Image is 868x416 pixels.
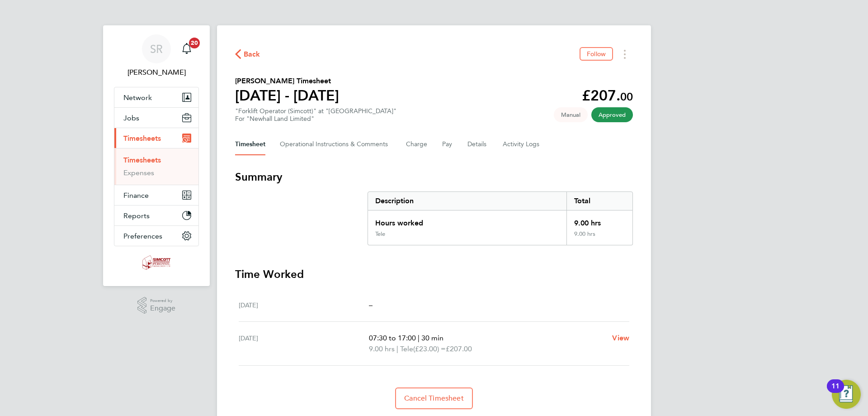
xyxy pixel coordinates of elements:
[831,386,840,398] div: 11
[123,156,161,164] a: Timesheets
[123,191,149,200] span: Finance
[178,34,196,63] a: 20
[114,255,199,270] a: Go to home page
[123,93,152,102] span: Network
[620,90,633,103] span: 00
[582,87,633,104] app-decimal: £207.
[400,344,413,354] span: Tele
[150,43,163,55] span: SR
[467,134,488,155] button: Details
[123,211,150,220] span: Reports
[375,230,385,238] div: Tele
[239,300,369,311] div: [DATE]
[235,170,633,184] h3: Summary
[114,128,198,148] button: Timesheets
[137,297,176,314] a: Powered byEngage
[421,334,443,342] span: 30 min
[235,170,633,409] section: Timesheet
[103,25,210,286] nav: Main navigation
[591,107,633,122] span: This timesheet has been approved.
[235,86,339,105] h1: [DATE] - [DATE]
[235,48,260,60] button: Back
[396,344,398,353] span: |
[554,107,588,122] span: This timesheet was manually created.
[280,134,392,155] button: Operational Instructions & Comments
[114,206,198,225] button: Reports
[235,134,265,155] button: Timesheet
[235,76,339,86] h2: [PERSON_NAME] Timesheet
[114,34,199,78] a: SR[PERSON_NAME]
[395,387,473,409] button: Cancel Timesheet
[114,185,198,205] button: Finance
[369,334,416,342] span: 07:30 to 17:00
[566,230,632,245] div: 9.00 hrs
[368,192,566,210] div: Description
[123,168,154,177] a: Expenses
[617,47,633,61] button: Timesheets Menu
[114,108,198,128] button: Jobs
[123,134,161,143] span: Timesheets
[369,344,395,353] span: 9.00 hrs
[404,394,464,403] span: Cancel Timesheet
[369,301,373,309] span: –
[123,114,139,122] span: Jobs
[413,344,446,353] span: (£23.00) =
[418,334,420,342] span: |
[244,49,260,60] span: Back
[142,255,171,270] img: simcott-logo-retina.png
[368,191,633,245] div: Summary
[239,333,369,354] div: [DATE]
[114,226,198,246] button: Preferences
[566,192,632,210] div: Total
[114,148,198,185] div: Timesheets
[612,334,629,342] span: View
[235,267,633,282] h3: Time Worked
[123,232,162,240] span: Preferences
[368,210,566,230] div: Hours worked
[150,297,175,305] span: Powered by
[446,344,472,353] span: £207.00
[612,333,629,344] a: View
[406,134,428,155] button: Charge
[587,50,606,58] span: Follow
[114,67,199,78] span: Scott Ridgers
[150,305,175,312] span: Engage
[503,134,541,155] button: Activity Logs
[235,107,396,123] div: "Forklift Operator (Simcott)" at "[GEOGRAPHIC_DATA]"
[235,115,396,123] div: For "Newhall Land Limited"
[442,134,453,155] button: Pay
[189,38,200,48] span: 20
[566,210,632,230] div: 9.00 hrs
[832,380,861,409] button: Open Resource Center, 11 new notifications
[114,87,198,107] button: Network
[580,47,613,61] button: Follow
